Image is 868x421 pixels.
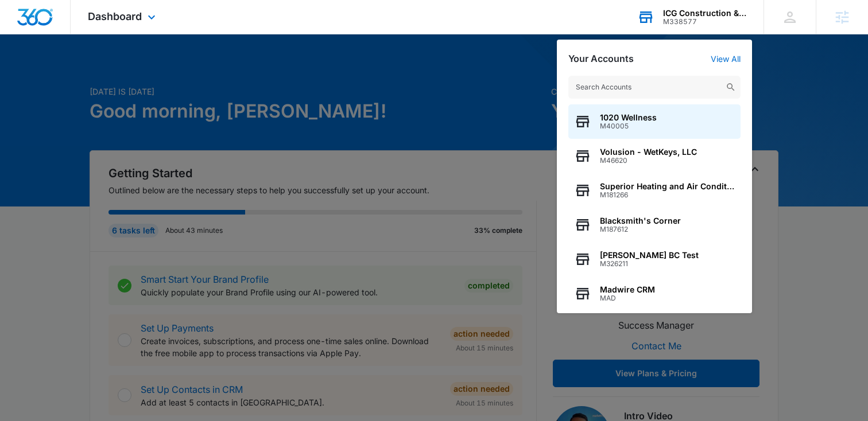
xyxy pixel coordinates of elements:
[568,242,741,276] button: [PERSON_NAME] BC TestM326211
[711,54,741,64] a: View All
[88,10,142,22] span: Dashboard
[663,18,747,26] div: account id
[568,76,741,99] input: Search Accounts
[568,208,741,242] button: Blacksmith's CornerM187612
[600,191,735,199] span: M181266
[600,157,697,165] span: M46620
[600,294,655,302] span: MAD
[568,104,741,139] button: 1020 WellnessM40005
[568,173,741,208] button: Superior Heating and Air ConditioningM181266
[600,122,657,130] span: M40005
[600,225,681,233] span: M187612
[600,113,657,122] span: 1020 Wellness
[600,260,699,268] span: M326211
[600,147,697,157] span: Volusion - WetKeys, LLC
[568,139,741,173] button: Volusion - WetKeys, LLCM46620
[568,53,634,64] h2: Your Accounts
[600,216,681,225] span: Blacksmith's Corner
[600,182,735,191] span: Superior Heating and Air Conditioning
[600,251,699,260] span: [PERSON_NAME] BC Test
[663,9,747,18] div: account name
[600,285,655,294] span: Madwire CRM
[568,276,741,311] button: Madwire CRMMAD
